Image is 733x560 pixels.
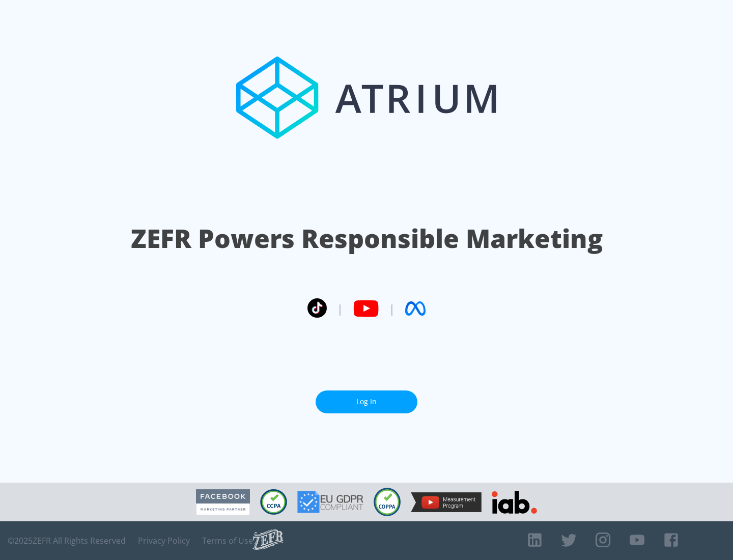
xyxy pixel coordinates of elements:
img: COPPA Compliant [374,488,401,516]
span: | [337,301,343,316]
span: | [389,301,395,316]
img: CCPA Compliant [260,489,287,515]
img: Facebook Marketing Partner [196,489,250,515]
span: © 2025 ZEFR All Rights Reserved [8,536,126,546]
img: IAB [492,491,537,514]
a: Terms of Use [202,536,253,546]
a: Log In [316,390,417,413]
a: Privacy Policy [138,536,190,546]
img: GDPR Compliant [297,491,363,513]
img: YouTube Measurement Program [411,492,482,512]
h1: ZEFR Powers Responsible Marketing [131,221,603,256]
